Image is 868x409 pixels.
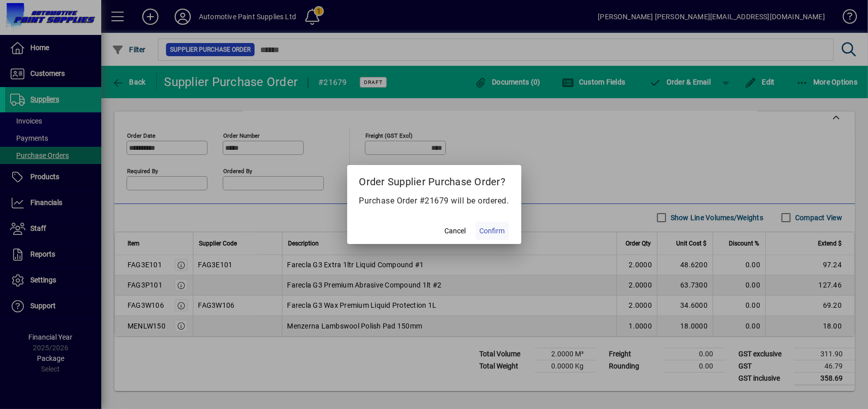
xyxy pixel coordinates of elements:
[359,195,509,207] p: Purchase Order #21679 will be ordered.
[480,226,505,236] span: Confirm
[347,165,521,194] h2: Order Supplier Purchase Order?
[476,222,509,240] button: Confirm
[439,222,472,240] button: Cancel
[445,226,466,236] span: Cancel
